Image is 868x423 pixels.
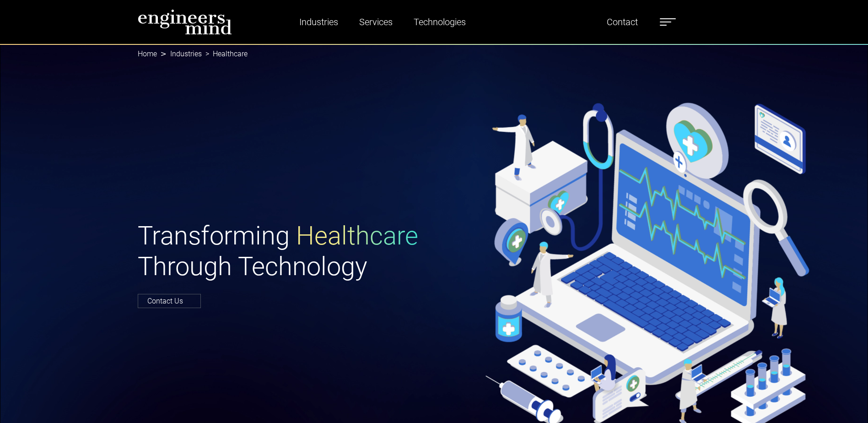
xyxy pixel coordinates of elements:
[138,44,731,64] nav: breadcrumb
[603,11,642,33] a: Contact
[410,11,469,33] a: Technologies
[138,221,429,282] h1: Transforming Through Technology
[296,221,418,251] span: Healthcare
[296,11,342,33] a: Industries
[202,49,248,60] li: Healthcare
[170,49,202,58] a: Industries
[356,11,396,33] a: Services
[138,9,232,35] img: logo
[138,49,157,58] a: Home
[138,294,201,308] a: Contact Us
